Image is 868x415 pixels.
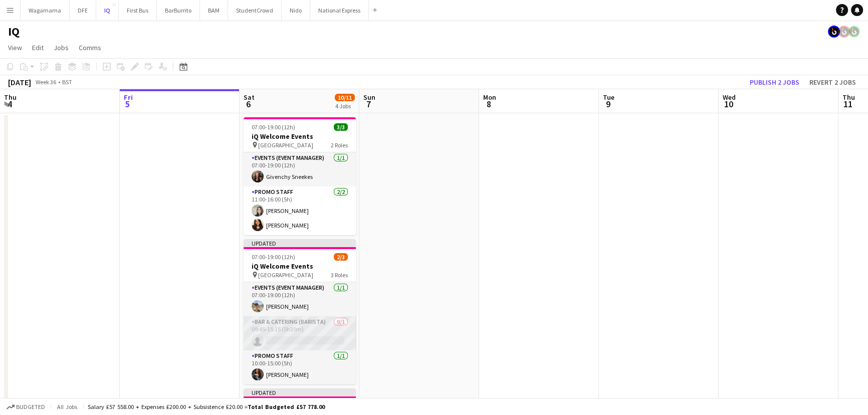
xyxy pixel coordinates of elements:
button: BAM [200,1,228,20]
button: National Express [310,1,369,20]
span: 4 [3,98,17,110]
span: Wed [723,93,736,102]
span: Fri [124,93,133,102]
button: First Bus [119,1,157,20]
button: DFE [70,1,96,20]
span: Total Budgeted £57 778.00 [248,403,325,410]
button: Nido [282,1,310,20]
span: Tue [603,93,614,102]
span: 7 [362,98,375,110]
span: Week 36 [33,78,58,86]
a: Edit [28,41,48,54]
app-card-role: Events (Event Manager)1/107:00-19:00 (12h)[PERSON_NAME] [244,282,356,316]
span: Jobs [54,43,69,52]
span: 10 [721,98,736,110]
app-user-avatar: Tim Bodenham [838,26,850,38]
span: 11 [841,98,855,110]
a: Jobs [50,41,73,54]
span: [GEOGRAPHIC_DATA] [258,271,313,279]
span: 6 [242,98,255,110]
button: Revert 2 jobs [805,76,860,89]
app-card-role: Promo Staff1/110:00-15:00 (5h)[PERSON_NAME] [244,350,356,384]
span: [GEOGRAPHIC_DATA] [258,141,313,149]
h1: IQ [8,24,20,39]
app-user-avatar: Tim Bodenham [828,26,840,38]
app-card-role: Events (Event Manager)1/107:00-19:00 (12h)Givenchy Sneekes [244,152,356,186]
span: All jobs [55,403,79,410]
app-card-role: Promo Staff2/211:00-16:00 (5h)[PERSON_NAME][PERSON_NAME] [244,186,356,235]
button: Wagamama [21,1,70,20]
span: 07:00-19:00 (12h) [252,253,295,261]
app-user-avatar: Tim Bodenham [848,26,860,38]
div: BST [62,78,72,86]
div: [DATE] [8,77,31,87]
h3: iQ Welcome Events [244,132,356,141]
button: Budgeted [5,401,47,412]
span: 3/3 [334,123,348,131]
button: IQ [96,1,119,20]
a: Comms [75,41,105,54]
app-card-role: Bar & Catering (Barista)0/109:45-15:15 (5h30m) [244,316,356,350]
button: BarBurrito [157,1,200,20]
h3: iQ Welcome Events [244,262,356,271]
span: 8 [482,98,496,110]
span: Comms [79,43,101,52]
span: Thu [842,93,855,102]
span: Thu [4,93,17,102]
span: Mon [483,93,496,102]
app-job-card: 07:00-19:00 (12h)3/3iQ Welcome Events [GEOGRAPHIC_DATA]2 RolesEvents (Event Manager)1/107:00-19:0... [244,117,356,235]
span: Budgeted [16,403,45,410]
div: Salary £57 558.00 + Expenses £200.00 + Subsistence £20.00 = [88,403,325,410]
span: 10/11 [335,94,355,101]
div: Updated [244,388,356,396]
span: 3 Roles [331,271,348,279]
span: Edit [32,43,44,52]
span: 5 [122,98,133,110]
div: Updated [244,239,356,247]
span: Sun [363,93,375,102]
span: 9 [601,98,614,110]
a: View [4,41,26,54]
span: Sat [244,93,255,102]
span: 2/3 [334,253,348,261]
span: 2 Roles [331,141,348,149]
span: 07:00-19:00 (12h) [252,123,295,131]
app-job-card: Updated07:00-19:00 (12h)2/3iQ Welcome Events [GEOGRAPHIC_DATA]3 RolesEvents (Event Manager)1/107:... [244,239,356,384]
button: StudentCrowd [228,1,282,20]
span: View [8,43,22,52]
div: 4 Jobs [335,102,354,110]
button: Publish 2 jobs [746,76,803,89]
